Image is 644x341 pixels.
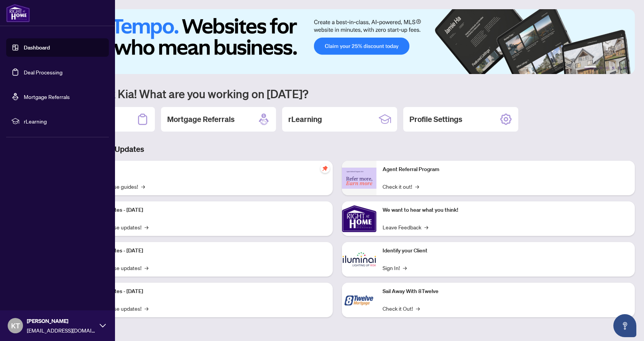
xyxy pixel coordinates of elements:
[383,165,629,174] p: Agent Referral Program
[6,4,30,22] img: logo
[145,264,148,272] span: →
[141,182,145,191] span: →
[24,69,62,76] a: Deal Processing
[40,9,635,74] img: Slide 0
[27,317,96,325] span: [PERSON_NAME]
[624,66,627,69] button: 6
[383,206,629,214] p: We want to hear what you think!
[342,168,376,189] img: Agent Referral Program
[612,66,615,69] button: 4
[80,247,327,255] p: Platform Updates - [DATE]
[600,66,603,69] button: 2
[342,242,376,277] img: Identify your Client
[383,287,629,296] p: Sail Away With 8Twelve
[383,304,420,313] a: Check it Out!→
[80,206,327,214] p: Platform Updates - [DATE]
[342,283,376,317] img: Sail Away With 8Twelve
[403,264,407,272] span: →
[288,114,322,125] h2: rLearning
[80,287,327,296] p: Platform Updates - [DATE]
[415,182,419,191] span: →
[27,326,96,334] span: [EMAIL_ADDRESS][DOMAIN_NAME]
[145,223,148,231] span: →
[40,86,635,101] h1: Welcome back Kia! What are you working on [DATE]?
[584,66,596,69] button: 1
[24,117,103,125] span: rLearning
[11,320,20,331] span: KT
[80,165,327,174] p: Self-Help
[618,66,621,69] button: 5
[409,114,462,125] h2: Profile Settings
[24,44,50,51] a: Dashboard
[167,114,235,125] h2: Mortgage Referrals
[342,201,376,236] img: We want to hear what you think!
[383,247,629,255] p: Identify your Client
[383,264,407,272] a: Sign In!→
[606,66,609,69] button: 3
[383,223,428,231] a: Leave Feedback→
[145,304,148,313] span: →
[383,182,419,191] a: Check it out!→
[424,223,428,231] span: →
[613,314,636,337] button: Open asap
[24,93,70,100] a: Mortgage Referrals
[320,164,330,173] span: pushpin
[40,144,635,155] h3: Brokerage & Industry Updates
[416,304,420,313] span: →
